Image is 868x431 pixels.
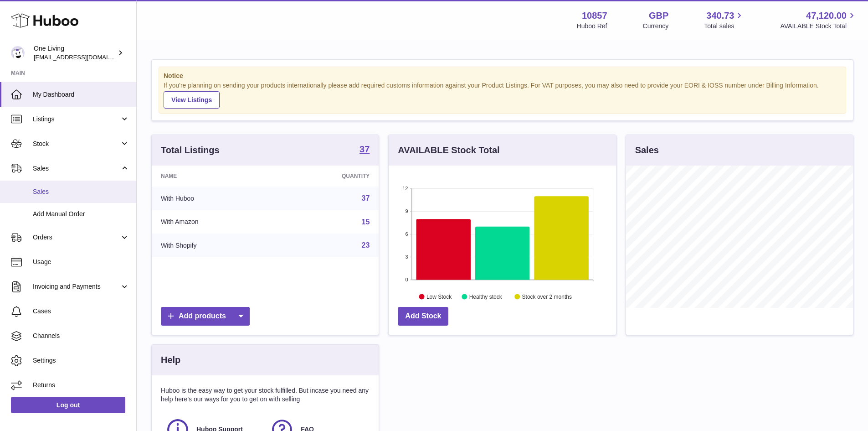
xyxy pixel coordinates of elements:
a: View Listings [164,91,220,109]
span: Stock [33,140,120,148]
span: [EMAIL_ADDRESS][DOMAIN_NAME] [34,53,134,61]
a: 15 [362,218,370,226]
span: Total sales [704,22,745,31]
div: Huboo Ref [577,22,607,31]
text: 6 [406,231,408,237]
text: Low Stock [426,293,452,300]
span: 340.73 [706,10,734,22]
th: Name [152,166,276,187]
span: Sales [33,164,120,173]
text: Healthy stock [469,293,503,300]
a: 47,120.00 AVAILABLE Stock Total [780,10,857,31]
h3: Help [161,354,180,366]
a: 340.73 Total sales [704,10,745,31]
text: 9 [406,208,408,214]
span: Channels [33,332,129,340]
span: Orders [33,233,120,242]
h3: Total Listings [161,144,220,156]
text: 0 [406,277,408,282]
span: Invoicing and Payments [33,282,120,291]
a: 37 [360,145,370,156]
text: 12 [403,186,408,191]
span: Add Manual Order [33,210,129,218]
th: Quantity [276,166,379,187]
div: If you're planning on sending your products internationally please add required customs informati... [164,81,841,109]
text: 3 [406,254,408,260]
h3: Sales [635,144,659,156]
img: internalAdmin-10857@internal.huboo.com [11,46,25,60]
strong: Notice [164,72,841,80]
span: Returns [33,381,129,389]
a: Log out [11,397,125,413]
strong: 10857 [582,10,607,22]
span: 47,120.00 [806,10,847,22]
div: One Living [34,44,116,62]
a: 23 [362,241,370,249]
a: Add products [161,307,250,326]
strong: GBP [649,10,668,22]
span: AVAILABLE Stock Total [780,22,857,31]
span: My Dashboard [33,90,129,99]
td: With Huboo [152,187,276,210]
a: 37 [362,194,370,202]
td: With Amazon [152,210,276,234]
div: Currency [643,22,669,31]
strong: 37 [360,145,370,154]
span: Cases [33,307,129,316]
p: Huboo is the easy way to get your stock fulfilled. But incase you need any help here's our ways f... [161,386,370,404]
span: Sales [33,187,129,196]
a: Add Stock [398,307,448,326]
span: Usage [33,258,129,266]
td: With Shopify [152,234,276,257]
h3: AVAILABLE Stock Total [398,144,499,156]
span: Listings [33,115,120,124]
text: Stock over 2 months [522,293,572,300]
span: Settings [33,356,129,365]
